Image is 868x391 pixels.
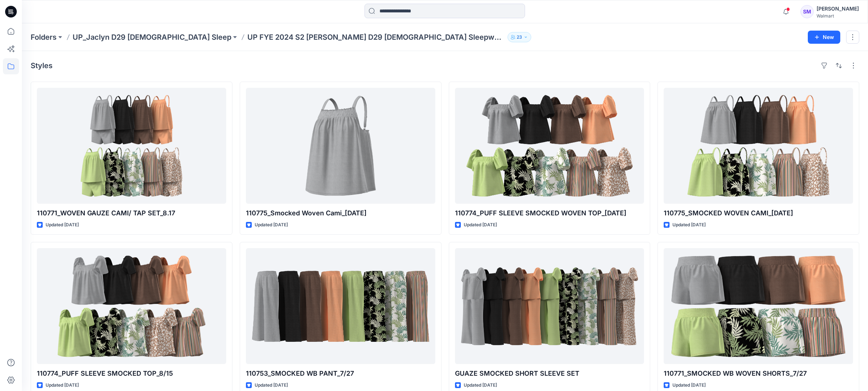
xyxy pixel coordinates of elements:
[517,33,522,41] p: 23
[46,221,79,229] p: Updated [DATE]
[455,208,644,218] p: 110774_PUFF SLEEVE SMOCKED WOVEN TOP_[DATE]
[464,221,497,229] p: Updated [DATE]
[801,5,814,18] div: SM
[246,368,435,379] p: 110753_SMOCKED WB PANT_7/27
[664,368,853,379] p: 110771_SMOCKED WB WOVEN SHORTS_7/27
[37,208,226,218] p: 110771_WOVEN GAUZE CAMI/ TAP SET_8.17
[37,248,226,364] a: 110774_PUFF SLEEVE SMOCKED TOP_8/15
[672,382,706,389] p: Updated [DATE]
[37,88,226,204] a: 110771_WOVEN GAUZE CAMI/ TAP SET_8.17
[464,382,497,389] p: Updated [DATE]
[664,208,853,218] p: 110775_SMOCKED WOVEN CAMI_[DATE]
[246,208,435,218] p: 110775_Smocked Woven Cami_[DATE]
[672,221,706,229] p: Updated [DATE]
[455,368,644,379] p: GUAZE SMOCKED SHORT SLEEVE SET
[664,88,853,204] a: 110775_SMOCKED WOVEN CAMI_8.16.22
[255,382,288,389] p: Updated [DATE]
[508,32,531,42] button: 23
[808,31,840,44] button: New
[31,61,53,70] h4: Styles
[246,88,435,204] a: 110775_Smocked Woven Cami_8.17.22
[73,32,231,42] a: UP_Jaclyn D29 [DEMOGRAPHIC_DATA] Sleep
[817,4,859,13] div: [PERSON_NAME]
[246,248,435,364] a: 110753_SMOCKED WB PANT_7/27
[817,13,859,19] div: Walmart
[455,248,644,364] a: GUAZE SMOCKED SHORT SLEEVE SET
[46,382,79,389] p: Updated [DATE]
[664,248,853,364] a: 110771_SMOCKED WB WOVEN SHORTS_7/27
[455,88,644,204] a: 110774_PUFF SLEEVE SMOCKED WOVEN TOP_8.16.22
[255,221,288,229] p: Updated [DATE]
[31,32,57,42] a: Folders
[37,368,226,379] p: 110774_PUFF SLEEVE SMOCKED TOP_8/15
[247,32,505,42] p: UP FYE 2024 S2 [PERSON_NAME] D29 [DEMOGRAPHIC_DATA] Sleepwear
